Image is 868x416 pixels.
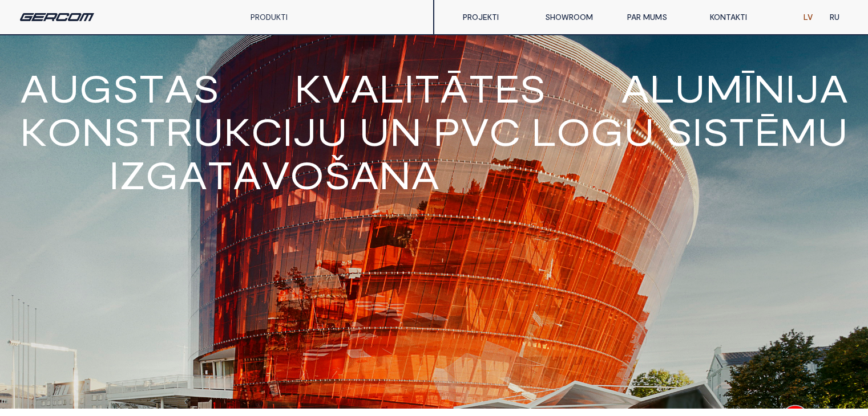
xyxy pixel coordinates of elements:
[140,112,165,150] span: t
[821,6,848,28] a: RU
[179,155,207,194] span: A
[139,68,164,107] span: t
[531,112,556,150] span: l
[433,112,461,150] span: P
[796,68,819,107] span: j
[494,68,519,107] span: e
[114,112,140,150] span: s
[282,112,293,150] span: i
[47,112,82,150] span: o
[817,112,848,150] span: u
[795,6,821,28] a: LV
[317,112,348,150] span: u
[675,68,705,107] span: u
[414,68,440,107] span: t
[293,112,317,150] span: j
[703,112,729,150] span: s
[165,112,193,150] span: r
[519,68,546,107] span: s
[705,68,743,107] span: m
[207,155,233,194] span: T
[350,155,379,194] span: A
[489,112,520,150] span: C
[404,68,414,107] span: i
[624,112,655,150] span: u
[119,155,146,194] span: Z
[819,68,848,107] span: a
[379,68,404,107] span: l
[556,112,591,150] span: o
[164,68,193,107] span: a
[780,112,817,150] span: m
[290,155,324,194] span: O
[261,155,290,194] span: V
[461,112,489,150] span: V
[20,68,49,107] span: A
[666,112,692,150] span: s
[729,112,754,150] span: t
[440,68,469,107] span: ā
[743,68,753,107] span: ī
[146,155,179,194] span: G
[379,155,411,194] span: N
[701,6,784,28] a: KONTAKTI
[785,68,796,107] span: i
[411,155,439,194] span: A
[591,112,624,150] span: g
[753,68,785,107] span: n
[49,68,79,107] span: u
[754,112,780,150] span: ē
[20,155,50,194] span: V
[350,68,379,107] span: a
[454,6,536,28] a: PROJEKTI
[79,155,109,194] span: V
[50,155,79,194] span: V
[390,112,422,150] span: n
[233,155,261,194] span: A
[109,155,119,194] span: I
[251,12,288,22] a: PRODUKTI
[224,112,251,150] span: k
[649,68,675,107] span: l
[193,68,219,107] span: s
[621,68,649,107] span: a
[82,112,114,150] span: n
[294,68,322,107] span: k
[193,112,224,150] span: u
[112,68,139,107] span: s
[79,68,112,107] span: g
[619,6,701,28] a: PAR MUMS
[251,112,282,150] span: c
[692,112,703,150] span: i
[324,155,350,194] span: Š
[469,68,494,107] span: t
[322,68,350,107] span: v
[20,112,47,150] span: k
[359,112,390,150] span: u
[536,6,619,28] a: SHOWROOM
